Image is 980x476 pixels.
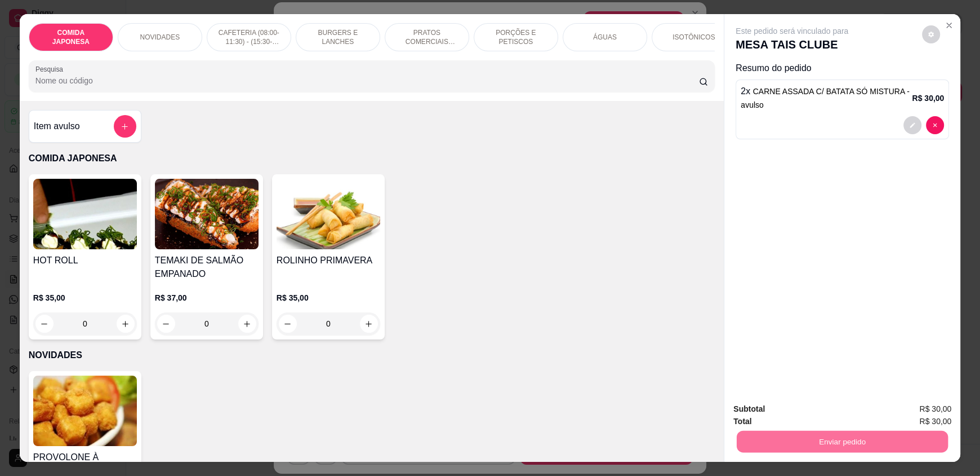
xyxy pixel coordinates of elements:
label: Pesquisa [35,64,67,74]
img: product-image [33,376,137,446]
p: PORÇÕES E PETISCOS [483,28,549,46]
h4: HOT ROLL [33,254,137,267]
p: R$ 35,00 [33,292,137,303]
p: PRATOS COMERCIAIS (11:30-15:30) [394,28,460,46]
img: product-image [33,179,137,249]
p: NOVIDADES [29,349,715,362]
p: CAFETERIA (08:00-11:30) - (15:30-18:00) [216,28,282,46]
p: Resumo do pedido [736,61,949,75]
button: decrease-product-quantity [35,315,54,333]
p: MESA TAIS CLUBE [736,37,848,52]
span: CARNE ASSADA C/ BATATA SÓ MISTURA - avulso [741,87,910,109]
p: ISOTÔNICOS [672,33,715,42]
button: Enviar pedido [737,430,948,452]
button: add-separate-item [114,115,136,138]
p: R$ 37,00 [155,292,259,303]
p: NOVIDADES [140,33,180,42]
p: R$ 35,00 [277,292,380,303]
button: decrease-product-quantity [922,25,940,43]
h4: TEMAKI DE SALMÃO EMPANADO [155,254,259,281]
button: decrease-product-quantity [926,116,944,134]
p: BURGERS E LANCHES [305,28,371,46]
p: Este pedido será vinculado para [736,25,848,37]
button: increase-product-quantity [238,315,256,333]
img: product-image [277,179,380,249]
img: product-image [155,179,259,249]
p: COMIDA JAPONESA [38,28,104,46]
h4: Item avulso [34,120,80,133]
button: decrease-product-quantity [157,315,175,333]
input: Pesquisa [35,75,700,86]
button: increase-product-quantity [117,315,135,333]
button: Close [940,16,958,34]
p: ÁGUAS [593,33,617,42]
p: R$ 30,00 [912,92,944,104]
button: decrease-product-quantity [903,116,921,134]
p: COMIDA JAPONESA [29,152,715,165]
h4: ROLINHO PRIMAVERA [277,254,380,267]
p: 2 x [741,85,912,112]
